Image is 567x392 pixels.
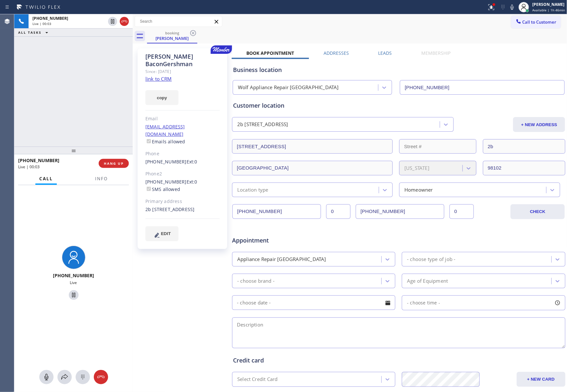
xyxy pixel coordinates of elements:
[148,30,197,35] div: booking
[232,204,321,219] input: Phone Number
[18,157,59,163] span: [PHONE_NUMBER]
[407,277,448,285] div: Age of Equipment
[145,170,220,178] div: Phone2
[232,236,342,245] span: Appointment
[399,139,476,154] input: Street #
[94,370,108,384] button: Hang up
[517,372,565,387] button: + NEW CARD
[233,356,564,365] div: Credit card
[532,8,565,12] span: Available | 1h 46min
[145,90,179,105] button: copy
[35,172,57,185] button: Call
[148,29,197,43] div: Ezra BaconGershman
[508,3,517,12] button: Mute
[108,17,117,26] button: Hold Customer
[120,17,129,26] button: Hang up
[378,50,392,56] label: Leads
[145,68,220,75] div: Since: [DATE]
[39,370,54,384] button: Mute
[187,179,197,185] span: Ext: 0
[53,272,94,279] span: [PHONE_NUMBER]
[400,80,564,95] input: Phone Number
[145,138,185,145] label: Emails allowed
[246,50,294,56] label: Book Appointment
[145,159,187,165] a: [PHONE_NUMBER]
[148,35,197,41] div: [PERSON_NAME]
[147,187,151,191] input: SMS allowed
[523,19,557,25] span: Call to Customer
[511,204,565,219] button: CHECK
[237,376,278,383] div: Select Credit Card
[237,277,275,285] div: - choose brand -
[145,115,220,123] div: Email
[14,29,55,36] button: ALL TASKS
[326,204,351,219] input: Ext.
[238,84,339,91] div: Wolf Appliance Repair [GEOGRAPHIC_DATA]
[511,16,561,28] button: Call to Customer
[32,16,68,21] span: [PHONE_NUMBER]
[422,50,451,56] label: Membership
[147,139,151,143] input: Emails allowed
[145,124,185,137] a: [EMAIL_ADDRESS][DOMAIN_NAME]
[232,139,393,154] input: Address
[76,370,90,384] button: Open dialpad
[145,226,179,241] button: EDIT
[232,161,393,175] input: City
[237,186,268,194] div: Location type
[145,76,172,82] a: link to CRM
[161,231,171,236] span: EDIT
[69,290,79,300] button: Hold Customer
[135,16,222,27] input: Search
[532,2,565,7] div: [PERSON_NAME]
[145,150,220,158] div: Phone
[233,65,564,74] div: Business location
[513,117,565,132] button: + NEW ADDRESS
[483,161,565,175] input: ZIP
[232,295,395,310] input: - choose date -
[145,53,220,68] div: [PERSON_NAME] BaconGershman
[91,172,112,185] button: Info
[324,50,349,56] label: Addresses
[356,204,444,219] input: Phone Number 2
[70,280,77,285] span: Live
[187,159,197,165] span: Ext: 0
[32,21,51,26] span: Live | 00:03
[407,300,440,306] span: - choose time -
[39,176,53,182] span: Call
[99,159,129,168] button: HANG UP
[18,30,42,35] span: ALL TASKS
[95,176,108,182] span: Info
[18,164,40,170] span: Live | 00:03
[145,179,187,185] a: [PHONE_NUMBER]
[57,370,72,384] button: Open directory
[237,255,326,263] div: Appliance Repair [GEOGRAPHIC_DATA]
[145,186,180,192] label: SMS allowed
[450,204,474,219] input: Ext. 2
[233,101,564,110] div: Customer location
[404,186,433,194] div: Homeowner
[483,139,565,154] input: Apt. #
[237,121,288,128] div: 2b [STREET_ADDRESS]
[145,198,220,205] div: Primary address
[104,161,124,166] span: HANG UP
[407,255,455,263] div: - choose type of job -
[145,206,220,213] div: 2b [STREET_ADDRESS]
